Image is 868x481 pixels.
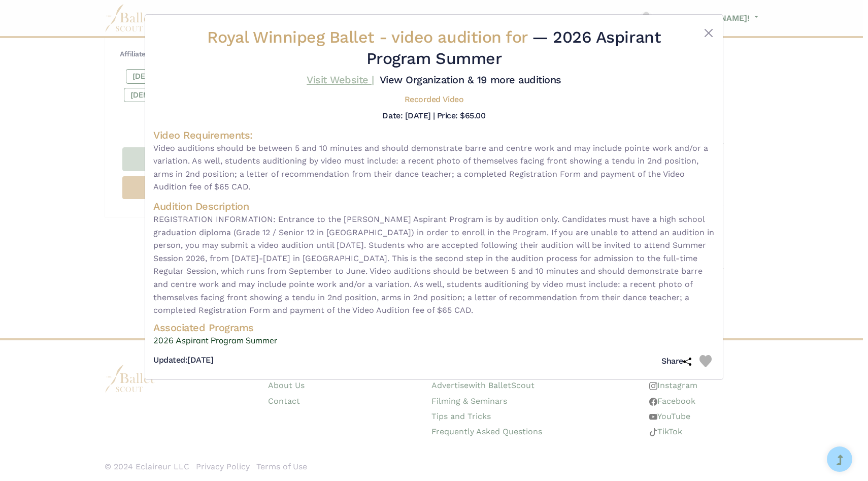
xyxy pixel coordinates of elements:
[437,111,486,120] h5: Price: $65.00
[153,321,715,334] h4: Associated Programs
[661,356,691,367] h5: Share
[153,355,187,365] span: Updated:
[391,27,527,47] span: video audition for
[153,142,715,194] span: Video auditions should be between 5 and 10 minutes and should demonstrate barre and centre work a...
[207,27,532,47] span: Royal Winnipeg Ballet -
[405,94,463,105] h5: Recorded Video
[153,334,715,347] a: 2026 Aspirant Program Summer
[307,74,374,86] a: Visit Website |
[153,213,715,317] span: REGISTRATION INFORMATION: Entrance to the [PERSON_NAME] Aspirant Program is by audition only. Can...
[703,27,715,39] button: Close
[153,355,213,366] h5: [DATE]
[382,111,435,120] h5: Date: [DATE] |
[153,200,715,213] h4: Audition Description
[153,129,253,141] span: Video Requirements:
[366,27,661,68] span: — 2026 Aspirant Program Summer
[380,74,561,86] a: View Organization & 19 more auditions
